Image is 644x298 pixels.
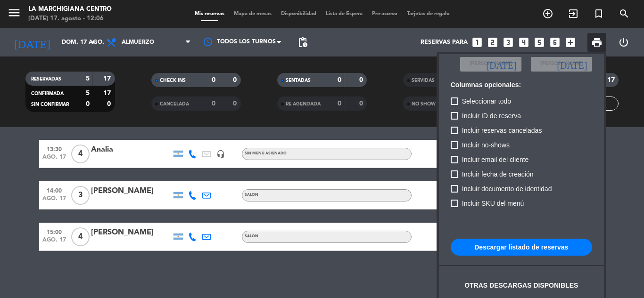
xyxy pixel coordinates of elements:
[451,81,592,89] h6: Columnas opcionales:
[462,125,542,136] span: Incluir reservas canceladas
[540,60,583,68] span: [PERSON_NAME]
[462,154,529,165] span: Incluir email del cliente
[462,169,534,180] span: Incluir fecha de creación
[486,59,516,69] i: [DATE]
[462,110,521,121] span: Incluir ID de reserva
[462,183,552,194] span: Incluir documento de identidad
[451,239,592,256] button: Descargar listado de reservas
[591,37,603,48] span: print
[557,59,587,69] i: [DATE]
[462,139,510,151] span: Incluir no-shows
[470,60,512,68] span: [PERSON_NAME]
[462,198,524,209] span: Incluir SKU del menú
[462,96,511,107] span: Seleccionar todo
[297,37,308,48] span: pending_actions
[464,280,578,291] div: Otras descargas disponibles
